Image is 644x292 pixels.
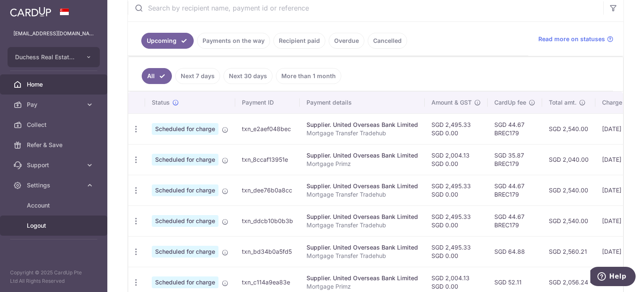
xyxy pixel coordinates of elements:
[27,221,82,230] span: Logout
[488,236,542,267] td: SGD 64.88
[142,68,172,84] a: All
[306,221,418,229] p: Mortgage Transfer Tradehub
[235,144,300,175] td: txn_8ccaf13951e
[15,53,77,61] span: Duchess Real Estate Investment Pte Ltd
[276,68,341,84] a: More than 1 month
[425,144,488,175] td: SGD 2,004.13 SGD 0.00
[27,201,82,210] span: Account
[542,205,595,236] td: SGD 2,540.00
[488,175,542,205] td: SGD 44.67 BREC179
[273,33,325,49] a: Recipient paid
[175,68,220,84] a: Next 7 days
[27,181,82,189] span: Settings
[8,47,100,67] button: Duchess Real Estate Investment Pte Ltd
[306,213,418,221] div: Supplier. United Overseas Bank Limited
[141,33,194,49] a: Upcoming
[306,243,418,252] div: Supplier. United Overseas Bank Limited
[235,175,300,205] td: txn_dee76b0a8cc
[306,282,418,291] p: Mortgage Primz
[306,182,418,190] div: Supplier. United Overseas Bank Limited
[590,267,636,288] iframe: Opens a widget where you can find more information
[235,92,300,113] th: Payment ID
[152,276,218,288] span: Scheduled for charge
[152,98,170,107] span: Status
[542,144,595,175] td: SGD 2,040.00
[329,33,364,49] a: Overdue
[152,184,218,196] span: Scheduled for charge
[27,121,82,129] span: Collect
[27,80,82,89] span: Home
[152,154,218,166] span: Scheduled for charge
[235,236,300,267] td: txn_bd34b0a5fd5
[538,35,605,43] span: Read more on statuses
[602,98,636,107] span: Charge date
[488,113,542,144] td: SGD 44.67 BREC179
[306,121,418,129] div: Supplier. United Overseas Bank Limited
[306,190,418,199] p: Mortgage Transfer Tradehub
[152,246,218,258] span: Scheduled for charge
[306,129,418,137] p: Mortgage Transfer Tradehub
[425,205,488,236] td: SGD 2,495.33 SGD 0.00
[425,236,488,267] td: SGD 2,495.33 SGD 0.00
[197,33,270,49] a: Payments on the way
[27,100,82,109] span: Pay
[368,33,407,49] a: Cancelled
[152,123,218,135] span: Scheduled for charge
[542,175,595,205] td: SGD 2,540.00
[306,160,418,168] p: Mortgage Primz
[488,205,542,236] td: SGD 44.67 BREC179
[542,113,595,144] td: SGD 2,540.00
[306,151,418,160] div: Supplier. United Overseas Bank Limited
[538,35,613,43] a: Read more on statuses
[300,92,425,113] th: Payment details
[306,274,418,282] div: Supplier. United Overseas Bank Limited
[152,215,218,227] span: Scheduled for charge
[549,98,576,107] span: Total amt.
[235,205,300,236] td: txn_ddcb10b0b3b
[223,68,273,84] a: Next 30 days
[235,113,300,144] td: txn_e2aef048bec
[431,98,472,107] span: Amount & GST
[425,113,488,144] td: SGD 2,495.33 SGD 0.00
[27,141,82,149] span: Refer & Save
[425,175,488,205] td: SGD 2,495.33 SGD 0.00
[10,7,51,17] img: CardUp
[13,29,94,38] p: [EMAIL_ADDRESS][DOMAIN_NAME]
[488,144,542,175] td: SGD 35.87 BREC179
[27,161,82,169] span: Support
[494,98,526,107] span: CardUp fee
[306,252,418,260] p: Mortgage Transfer Tradehub
[542,236,595,267] td: SGD 2,560.21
